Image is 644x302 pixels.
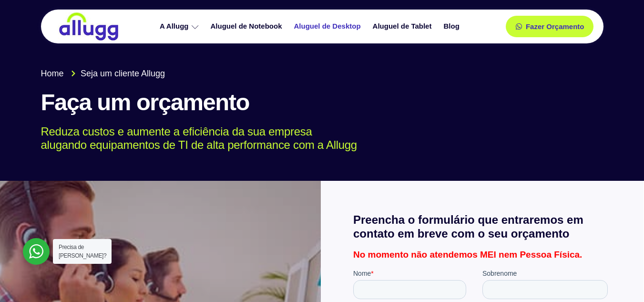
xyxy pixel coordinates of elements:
h2: Preencha o formulário que entraremos em contato em breve com o seu orçamento [353,213,612,241]
span: Número de telefone [129,40,188,48]
span: Cargo [129,79,147,87]
a: A Allugg [155,18,206,35]
a: Blog [439,18,466,35]
p: No momento não atendemos MEI nem Pessoa Física. [353,250,612,259]
span: Tipo de Empresa [129,118,180,126]
span: Home [41,67,64,80]
a: Aluguel de Desktop [289,18,368,35]
img: locação de TI é Allugg [58,12,120,41]
a: Aluguel de Notebook [206,18,289,35]
span: Tempo de Locação [129,157,185,165]
span: Sobrenome [129,1,164,9]
a: Aluguel de Tablet [368,18,439,35]
span: Precisa de [PERSON_NAME]? [59,244,106,259]
span: Fazer Orçamento [526,23,584,30]
h1: Faça um orçamento [41,90,603,115]
a: Fazer Orçamento [506,16,594,37]
p: Reduza custos e aumente a eficiência da sua empresa alugando equipamentos de TI de alta performan... [41,125,590,153]
span: Seja um cliente Allugg [78,67,165,80]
